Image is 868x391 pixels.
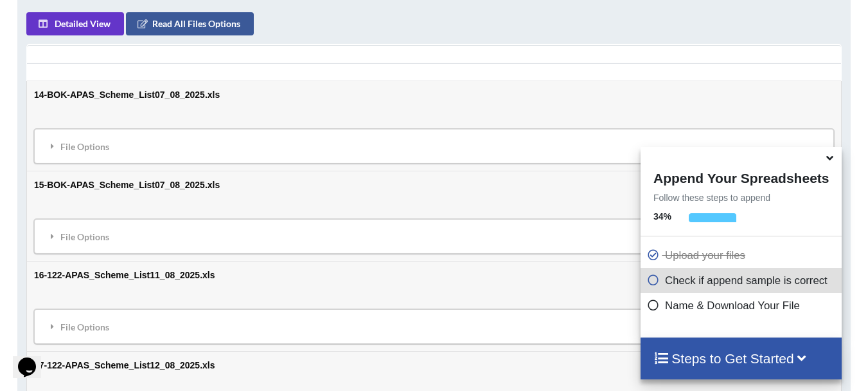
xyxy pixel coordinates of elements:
[38,313,830,340] div: File Options
[647,247,838,263] p: Upload your files
[641,191,842,204] p: Follow these steps to append
[641,167,842,186] h4: Append Your Spreadsheets
[38,223,830,250] div: File Options
[647,272,838,289] p: Check if append sample is correct
[27,81,841,171] td: 14-BOK-APAS_Scheme_List07_08_2025.xls
[27,171,841,261] td: 15-BOK-APAS_Scheme_List07_08_2025.xls
[38,133,830,160] div: File Options
[653,211,671,222] b: 34 %
[647,298,838,314] p: Name & Download Your File
[126,12,254,35] button: Read All Files Options
[653,350,829,367] h4: Steps to Get Started
[13,339,54,378] iframe: chat widget
[26,12,124,35] button: Detailed View
[27,261,841,351] td: 16-122-APAS_Scheme_List11_08_2025.xls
